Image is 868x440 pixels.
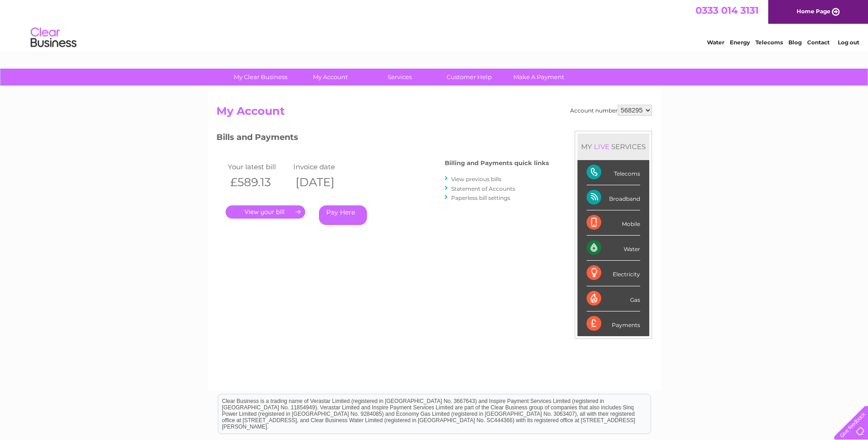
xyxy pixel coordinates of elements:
[30,24,77,52] img: logo.png
[216,105,652,122] h2: My Account
[577,134,649,160] div: MY SERVICES
[587,160,640,185] div: Telecoms
[587,286,640,311] div: Gas
[570,105,652,116] div: Account number
[755,39,783,46] a: Telecoms
[451,185,515,192] a: Statement of Accounts
[587,236,640,261] div: Water
[291,161,357,173] td: Invoice date
[587,261,640,286] div: Electricity
[319,205,367,225] a: Pay Here
[838,39,859,46] a: Log out
[695,5,759,16] a: 0333 014 3131
[223,69,298,86] a: My Clear Business
[216,131,549,147] h3: Bills and Payments
[587,311,640,336] div: Payments
[445,160,549,166] h4: Billing and Payments quick links
[451,194,510,201] a: Paperless bill settings
[707,39,724,46] a: Water
[592,142,611,151] div: LIVE
[587,210,640,236] div: Mobile
[218,5,651,44] div: Clear Business is a trading name of Verastar Limited (registered in [GEOGRAPHIC_DATA] No. 3667643...
[226,161,291,173] td: Your latest bill
[501,69,577,86] a: Make A Payment
[226,173,291,192] th: £589.13
[788,39,802,46] a: Blog
[226,205,305,219] a: .
[431,69,507,86] a: Customer Help
[451,176,501,182] a: View previous bills
[807,39,830,46] a: Contact
[292,69,368,86] a: My Account
[291,173,357,192] th: [DATE]
[587,185,640,210] div: Broadband
[730,39,750,46] a: Energy
[362,69,437,86] a: Services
